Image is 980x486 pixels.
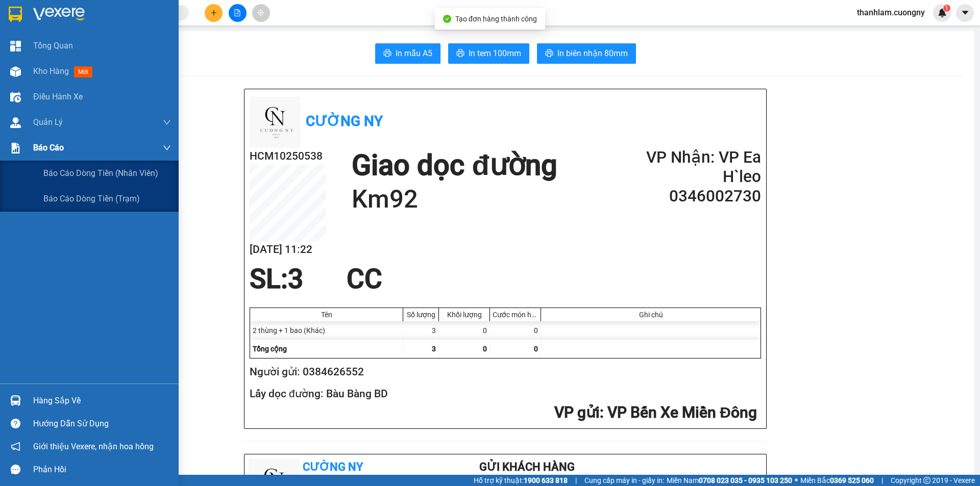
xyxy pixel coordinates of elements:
img: warehouse-icon [10,92,21,103]
h2: HCM10250538 [250,148,326,165]
span: Báo cáo [33,141,64,154]
span: aim [257,9,264,16]
span: 1 [945,5,948,12]
span: In mẫu A5 [396,47,432,60]
span: down [163,118,171,126]
span: question-circle [11,419,20,428]
button: printerIn tem 100mm [448,43,529,64]
span: printer [383,49,391,59]
div: Hướng dẫn sử dụng [33,416,171,431]
img: warehouse-icon [10,117,21,128]
div: Ghi chú [544,311,758,319]
div: Phản hồi [33,462,171,477]
span: In biên nhận 80mm [557,47,628,60]
img: dashboard-icon [10,41,21,52]
strong: 0369 525 060 [830,476,874,484]
div: Khối lượng [442,311,487,319]
div: Tên [253,311,400,319]
strong: 0708 023 035 - 0935 103 250 [699,476,792,484]
h2: Lấy dọc đường: Bàu Bàng BD [250,386,757,402]
h2: [DATE] 11:22 [250,241,326,258]
span: Quản Lý [33,116,63,129]
span: file-add [234,9,241,16]
span: thanhlam.cuongny [849,6,933,19]
span: VP gửi [554,403,600,421]
button: printerIn mẫu A5 [375,43,440,64]
h1: Km92 [352,183,557,216]
span: Miền Nam [667,475,792,486]
span: 3 [288,263,303,295]
span: Cung cấp máy in - giấy in: [584,475,664,486]
div: Hàng sắp về [33,393,171,408]
span: printer [545,49,553,59]
span: copyright [923,477,930,484]
span: Kho hàng [33,66,69,76]
span: Báo cáo dòng tiền (trạm) [43,192,140,205]
span: Hỗ trợ kỹ thuật: [474,475,568,486]
sup: 1 [943,5,950,12]
b: Cường Ny [306,113,383,130]
b: Cường Ny [303,461,363,473]
span: 3 [432,345,436,353]
span: In tem 100mm [469,47,521,60]
div: 3 [403,321,439,340]
span: Giới thiệu Vexere, nhận hoa hồng [33,440,154,453]
span: Miền Bắc [800,475,874,486]
span: Tổng cộng [253,345,287,353]
span: Điều hành xe [33,90,83,103]
img: logo-vxr [9,7,22,22]
span: mới [74,66,92,78]
img: solution-icon [10,143,21,154]
button: plus [205,4,223,22]
img: icon-new-feature [938,8,947,17]
div: CC [340,264,388,294]
span: | [881,475,883,486]
span: Báo cáo dòng tiền (nhân viên) [43,167,158,180]
div: Cước món hàng [493,311,538,319]
div: 0 [439,321,490,340]
span: ⚪️ [795,478,798,482]
button: caret-down [956,4,974,22]
span: printer [456,49,464,59]
strong: 1900 633 818 [524,476,568,484]
span: notification [11,442,20,451]
img: warehouse-icon [10,395,21,406]
button: aim [252,4,270,22]
span: 0 [534,345,538,353]
h1: Giao dọc đường [352,148,557,183]
span: Tổng Quan [33,39,73,52]
span: Tạo đơn hàng thành công [455,15,537,23]
span: SL: [250,263,288,295]
span: | [575,475,577,486]
b: Gửi khách hàng [479,461,575,473]
div: 0 [490,321,541,340]
img: logo.jpg [250,97,301,148]
img: warehouse-icon [10,66,21,77]
span: down [163,144,171,152]
span: 0 [483,345,487,353]
h2: 0346002730 [639,187,761,206]
span: plus [210,9,217,16]
span: check-circle [443,15,451,23]
div: 2 thùng + 1 bao (Khác) [250,321,403,340]
h2: Người gửi: 0384626552 [250,364,757,380]
button: file-add [229,4,247,22]
h2: : VP Bến Xe Miền Đông [250,402,757,423]
button: printerIn biên nhận 80mm [537,43,636,64]
span: caret-down [961,8,970,17]
span: message [11,465,20,474]
h2: VP Nhận: VP Ea H`leo [639,148,761,187]
div: Số lượng [406,311,436,319]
